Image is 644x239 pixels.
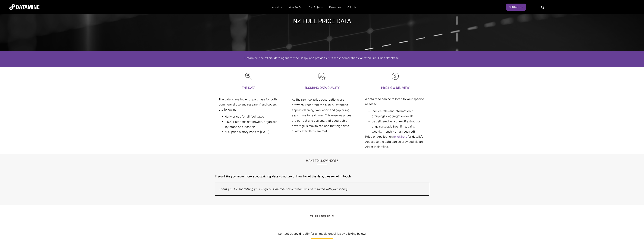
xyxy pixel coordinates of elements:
div: Price on Application ( for details). Access to the data can be provided via an API or in flat files. [365,134,426,149]
a: Our Projects [305,2,326,12]
li: include relevant information / groupings / aggregation levels [372,108,426,119]
a: About Us [269,2,286,12]
h3: Ensuring data quality [292,85,352,90]
em: Thank you for submitting your enquiry. A member of our team will be in touch with you shortly. [219,187,348,191]
a: What We Do [286,2,305,12]
p: Datamine, the official data agent for the Gaspy app, [215,55,429,61]
p: Contact Gaspy directly for all media enquiries by clicking below: [215,231,429,236]
li: be delivered as a one-off extract or ongoing supply (real time, daily, weekly, monthly or as requ... [372,119,426,134]
h3: MEDIA ENQUIRIES [215,210,429,220]
a: click here [394,135,407,138]
li: fuel price history back to [DATE] [225,129,279,134]
h3: THE DATA [219,85,279,90]
div: As the raw fuel price observations are crowdsourced from the public, Datamine applies cleaning, v... [292,97,352,134]
img: Datamine [9,4,39,10]
h3: Want to know more? [215,154,429,164]
p: The data is available for purchase for both commercial use and research* and covers the following: [219,97,279,112]
a: Contact Us [506,4,526,11]
h3: PRICING & DElIVERY [365,85,426,90]
h1: NZ FUEL PRICE DATA [293,17,351,25]
a: Resources [326,2,344,12]
li: 1,500+ stations nationwide, organised by brand and location [225,119,279,129]
p: A data feed can be tailored to your specific needs to: [365,96,426,107]
a: Join Us [344,2,359,12]
li: daily prices for all fuel types [225,114,279,119]
span: provides NZ’s most comprehensive retail Fuel Price database. [315,56,400,60]
span: If you’d like you know more about pricing, data structure or how to get the data, please get in t... [215,175,352,178]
